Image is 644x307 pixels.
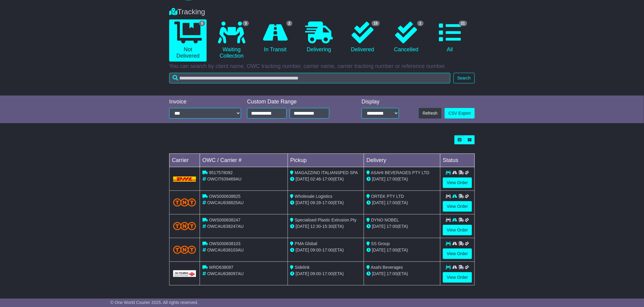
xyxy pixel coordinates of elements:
[364,154,440,167] td: Delivery
[387,271,397,276] span: 17:00
[362,99,399,105] div: Display
[199,21,205,26] span: 5
[209,170,233,175] span: 9517578092
[295,194,333,199] span: Wholesale Logistics
[173,198,196,207] img: TNT_Domestic.png
[366,247,438,253] div: (ETA)
[371,265,403,270] span: Asahi Beverages
[310,248,321,252] span: 09:00
[173,270,196,277] img: GetCarrierServiceLogo
[372,177,385,181] span: [DATE]
[290,247,362,253] div: - (ETA)
[296,224,309,229] span: [DATE]
[296,177,309,181] span: [DATE]
[366,271,438,277] div: (ETA)
[445,108,475,119] a: CSV Export
[209,241,241,246] span: OWS000638103
[310,177,321,181] span: 02:46
[310,200,321,205] span: 09:28
[169,19,207,62] a: 5 Not Delivered
[290,223,362,230] div: - (ETA)
[295,218,357,222] span: Specialised Plastic Extrusion Pty
[207,224,244,229] span: OWCAU638247AU
[207,200,244,205] span: OWCAU638825AU
[387,177,397,181] span: 17:00
[419,108,442,119] button: Refresh
[443,248,472,259] a: View Order
[372,224,385,229] span: [DATE]
[296,248,309,252] span: [DATE]
[366,176,438,182] div: (ETA)
[371,194,404,199] span: ORTEK PTY LTD
[372,21,380,26] span: 15
[459,21,467,26] span: 21
[371,170,429,175] span: ASAHI BEVERAGES PTY LTD
[322,177,333,181] span: 17:00
[387,224,397,229] span: 17:00
[173,222,196,230] img: TNT_Domestic.png
[371,241,390,246] span: SS Group
[295,241,317,246] span: PMA Global
[207,271,244,276] span: OWCAU638097AU
[286,21,293,26] span: 2
[431,19,469,55] a: 21 All
[300,19,338,55] a: Delivering
[207,177,242,181] span: OWCIT639469AU
[387,200,397,205] span: 17:00
[247,99,345,105] div: Custom Date Range
[200,154,288,167] td: OWC / Carrier #
[290,176,362,182] div: - (ETA)
[417,21,424,26] span: 1
[169,99,241,105] div: Invoice
[366,223,438,230] div: (ETA)
[443,201,472,212] a: View Order
[443,272,472,283] a: View Order
[443,225,472,235] a: View Order
[366,200,438,206] div: (ETA)
[166,8,478,16] div: Tracking
[344,19,381,55] a: 15 Delivered
[173,246,196,254] img: TNT_Domestic.png
[322,248,333,252] span: 17:00
[322,200,333,205] span: 17:00
[387,248,397,252] span: 17:00
[110,300,198,305] span: © One World Courier 2025. All rights reserved.
[440,154,475,167] td: Status
[257,19,294,55] a: 2 In Transit
[453,73,475,83] button: Search
[209,194,241,199] span: OWS000638825
[170,154,200,167] td: Carrier
[295,265,310,270] span: Sidelink
[310,224,321,229] span: 12:30
[296,271,309,276] span: [DATE]
[372,271,385,276] span: [DATE]
[173,177,196,181] img: DHL.png
[387,19,425,55] a: 1 Cancelled
[372,200,385,205] span: [DATE]
[372,248,385,252] span: [DATE]
[169,63,475,70] p: You can search by client name, OWC tracking number, carrier name, carrier tracking number or refe...
[322,224,333,229] span: 15:30
[213,19,250,62] a: 3 Waiting Collection
[209,265,233,270] span: WRD638097
[296,200,309,205] span: [DATE]
[209,218,241,222] span: OWS000638247
[288,154,364,167] td: Pickup
[295,170,358,175] span: MAGAZZINO ITALIANSPED SPA
[310,271,321,276] span: 09:00
[243,21,249,26] span: 3
[290,200,362,206] div: - (ETA)
[371,218,399,222] span: DYNO NOBEL
[443,177,472,188] a: View Order
[207,248,244,252] span: OWCAU638103AU
[290,271,362,277] div: - (ETA)
[322,271,333,276] span: 17:00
